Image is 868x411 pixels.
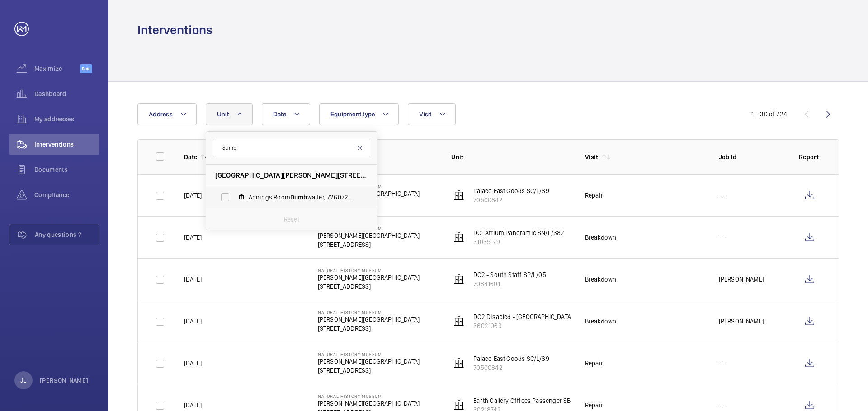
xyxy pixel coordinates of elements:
[35,230,99,239] span: Any questions ?
[585,233,617,242] div: Breakdown
[473,270,546,279] p: DC2 - South Staff SP/L/05
[262,103,310,125] button: Date
[330,111,375,118] span: Equipment type
[184,233,202,242] p: [DATE]
[249,193,354,202] span: Annings Room waiter, 72607257
[318,399,420,408] p: [PERSON_NAME][GEOGRAPHIC_DATA]
[473,321,597,330] p: 36021063
[34,115,99,124] span: My addresses
[318,315,420,324] p: [PERSON_NAME][GEOGRAPHIC_DATA]
[318,324,420,333] p: [STREET_ADDRESS]
[719,233,726,242] p: ---
[719,317,764,326] p: [PERSON_NAME]
[217,111,229,118] span: Unit
[473,237,564,246] p: 31035179
[184,317,202,326] p: [DATE]
[473,279,546,288] p: 70841601
[419,111,431,118] span: Visit
[318,268,420,273] p: Natural History Museum
[799,152,821,162] p: Report
[473,312,597,321] p: DC2 Disabled - [GEOGRAPHIC_DATA] SP/L/03
[318,309,420,315] p: Natural History Museum
[585,152,599,162] p: Visit
[184,191,202,200] p: [DATE]
[585,275,617,284] div: Breakdown
[213,139,370,157] input: Search by unit or address
[719,401,726,410] p: ---
[719,359,726,368] p: ---
[473,195,549,204] p: 70500842
[34,165,99,174] span: Documents
[751,110,787,119] div: 1 – 30 of 724
[585,401,603,410] div: Repair
[40,376,89,385] p: [PERSON_NAME]
[473,363,549,372] p: 70500842
[473,186,549,195] p: Palaeo East Goods SC/L/69
[137,103,197,125] button: Address
[184,275,202,284] p: [DATE]
[719,191,726,200] p: ---
[137,22,212,38] h1: Interventions
[184,401,202,410] p: [DATE]
[585,191,603,200] div: Repair
[453,190,464,201] img: elevator.svg
[585,359,603,368] div: Repair
[215,171,368,180] span: [GEOGRAPHIC_DATA][PERSON_NAME][STREET_ADDRESS]
[318,393,420,399] p: Natural History Museum
[318,282,420,291] p: [STREET_ADDRESS]
[34,190,99,199] span: Compliance
[473,396,586,405] p: Earth Gallery Offices Passenger SB/L/52
[319,103,399,125] button: Equipment type
[453,358,464,369] img: elevator.svg
[80,64,92,73] span: Beta
[473,228,564,237] p: DC1 Atrium Panoramic SN/L/382
[719,152,784,162] p: Job Id
[184,152,197,162] p: Date
[34,140,99,149] span: Interventions
[453,274,464,285] img: elevator.svg
[719,275,764,284] p: [PERSON_NAME]
[585,317,617,326] div: Breakdown
[408,103,455,125] button: Visit
[34,89,99,98] span: Dashboard
[318,351,420,357] p: Natural History Museum
[453,316,464,327] img: elevator.svg
[290,194,307,201] span: Dumb
[206,103,253,125] button: Unit
[318,357,420,366] p: [PERSON_NAME][GEOGRAPHIC_DATA]
[149,111,173,118] span: Address
[273,111,286,118] span: Date
[318,231,420,240] p: [PERSON_NAME][GEOGRAPHIC_DATA]
[284,215,299,224] p: Reset
[34,64,80,73] span: Maximize
[20,376,26,385] p: JL
[318,366,420,375] p: [STREET_ADDRESS]
[318,273,420,282] p: [PERSON_NAME][GEOGRAPHIC_DATA]
[453,400,464,411] img: elevator.svg
[184,359,202,368] p: [DATE]
[451,152,571,162] p: Unit
[318,240,420,249] p: [STREET_ADDRESS]
[473,354,549,363] p: Palaeo East Goods SC/L/69
[453,232,464,243] img: elevator.svg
